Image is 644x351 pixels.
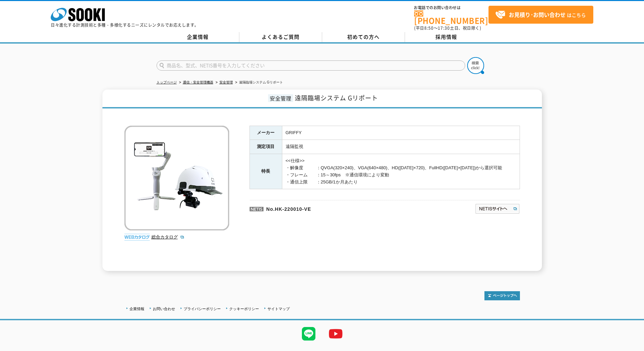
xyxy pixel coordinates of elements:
img: btn_search.png [467,57,484,74]
img: トップページへ [484,291,520,300]
a: お見積り･お問い合わせはこちら [488,6,593,24]
img: webカタログ [124,234,150,241]
a: 採用情報 [405,32,488,42]
a: 安全管理 [219,80,233,84]
a: [PHONE_NUMBER] [414,10,488,24]
a: よくあるご質問 [239,32,322,42]
a: 総合カタログ [151,234,185,240]
a: 企業情報 [129,307,144,311]
td: 遠隔監視 [282,140,520,154]
th: 特長 [249,154,282,189]
strong: お見積り･お問い合わせ [509,10,566,19]
a: 初めての方へ [322,32,405,42]
a: 通信・安全管理機器 [183,80,213,84]
a: 企業情報 [157,32,239,42]
span: (平日 ～ 土日、祝日除く) [414,25,481,31]
a: プライバシーポリシー [184,307,221,311]
img: NETISサイトへ [475,203,520,214]
th: 測定項目 [249,140,282,154]
span: はこちら [495,10,586,20]
a: お問い合わせ [153,307,175,311]
a: サイトマップ [267,307,290,311]
td: GRIFFY [282,126,520,140]
p: 日々進化する計測技術と多種・多様化するニーズにレンタルでお応えします。 [51,23,199,27]
a: トップページ [157,80,177,84]
td: <<仕様>> ・解像度 ：QVGA(320×240)、VGA(640×480)、HD([DATE]×720)、FullHD([DATE]×[DATE])から選択可能 ・フレーム ：15～30fp... [282,154,520,189]
input: 商品名、型式、NETIS番号を入力してください [157,60,465,71]
a: クッキーポリシー [229,307,259,311]
img: YouTube [322,320,349,347]
p: No.HK-220010-VE [249,200,410,216]
img: LINE [295,320,322,347]
th: メーカー [249,126,282,140]
img: 遠隔臨場システム Gリポート [124,126,229,230]
span: 遠隔臨場システム Gリポート [295,93,378,102]
li: 遠隔臨場システム Gリポート [234,79,283,86]
span: 8:50 [424,25,434,31]
span: 初めての方へ [347,33,380,41]
span: 安全管理 [268,94,293,102]
span: お電話でのお問い合わせは [414,6,488,10]
span: 17:30 [438,25,450,31]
